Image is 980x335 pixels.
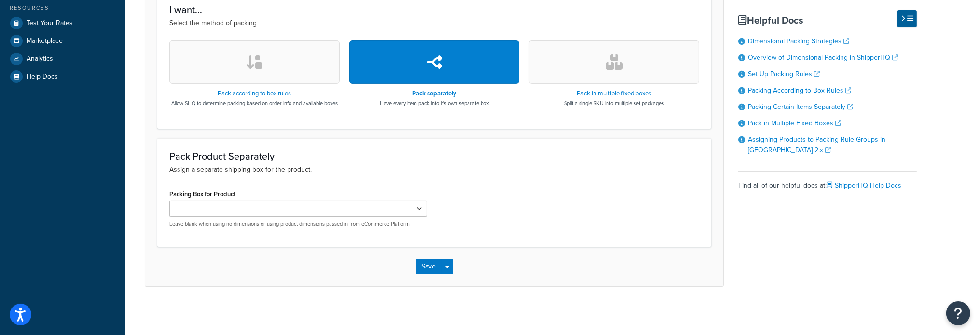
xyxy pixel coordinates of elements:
h3: Pack in multiple fixed boxes [564,90,664,97]
button: Hide Help Docs [897,10,917,27]
button: Open Resource Center [946,301,970,325]
p: Split a single SKU into multiple set packages [564,99,664,107]
span: Marketplace [27,37,63,45]
p: Leave blank when using no dimensions or using product dimensions passed in from eCommerce Platform [169,220,427,228]
span: Help Docs [27,73,58,81]
a: Analytics [7,50,118,67]
h3: Pack Product Separately [169,151,699,161]
h3: Pack according to box rules [171,90,338,97]
a: Assigning Products to Packing Rule Groups in [GEOGRAPHIC_DATA] 2.x [748,134,885,155]
p: Allow SHQ to determine packing based on order info and available boxes [171,99,338,107]
span: Analytics [27,55,53,63]
a: ShipperHQ Help Docs [827,180,901,190]
div: Find all of our helpful docs at: [738,171,917,192]
span: Test Your Rates [27,19,73,27]
a: Marketplace [7,32,118,50]
p: Have every item pack into it's own separate box [380,99,489,107]
a: Test Your Rates [7,14,118,32]
button: Save [416,259,442,274]
a: Set Up Packing Rules [748,69,820,79]
a: Packing According to Box Rules [748,85,851,95]
h3: Pack separately [380,90,489,97]
a: Pack in Multiple Fixed Boxes [748,118,841,128]
a: Overview of Dimensional Packing in ShipperHQ [748,53,898,63]
a: Help Docs [7,68,118,85]
h3: I want... [169,4,699,15]
label: Packing Box for Product [169,190,235,198]
h3: Helpful Docs [738,15,917,26]
p: Select the method of packing [169,18,699,28]
a: Dimensional Packing Strategies [748,36,849,46]
p: Assign a separate shipping box for the product. [169,164,699,175]
a: Packing Certain Items Separately [748,102,853,112]
div: Resources [7,4,118,12]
